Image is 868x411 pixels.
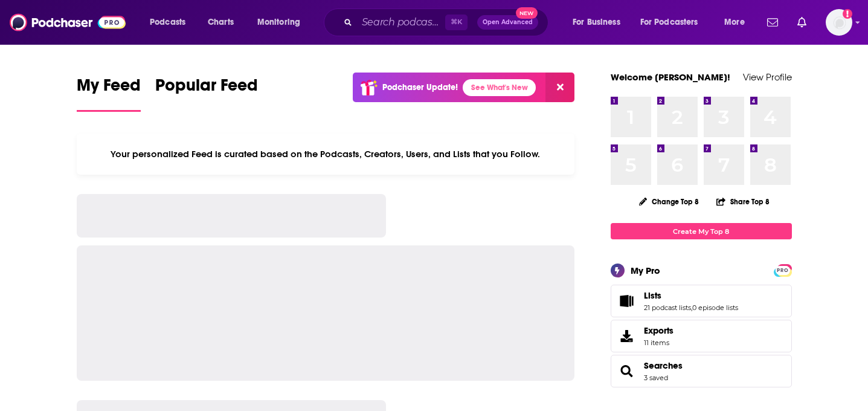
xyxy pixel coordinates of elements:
div: My Pro [631,265,660,276]
span: Logged in as megcassidy [826,9,852,36]
span: PRO [776,266,790,275]
a: Lists [615,293,639,309]
a: PRO [776,265,790,274]
button: Change Top 8 [632,194,707,209]
span: Popular Feed [155,75,258,103]
img: User Profile [826,9,852,36]
a: 3 saved [644,374,668,382]
button: Show profile menu [826,9,852,36]
a: 0 episode lists [692,303,738,312]
a: Show notifications dropdown [762,12,783,33]
span: Exports [615,328,639,345]
span: More [724,14,745,31]
span: Lists [644,290,661,301]
button: open menu [632,13,716,32]
svg: Add a profile image [843,9,852,19]
a: Popular Feed [155,75,258,112]
span: Searches [611,355,792,387]
a: Searches [615,363,639,380]
div: Your personalized Feed is curated based on the Podcasts, Creators, Users, and Lists that you Follow. [77,134,575,175]
span: ⌘ K [445,15,468,30]
a: Welcome [PERSON_NAME]! [611,71,730,83]
a: Charts [200,13,241,32]
span: , [691,303,692,312]
span: For Business [573,14,620,31]
img: Podchaser - Follow, Share and Rate Podcasts [10,11,126,34]
a: Create My Top 8 [611,223,792,239]
span: New [516,7,538,19]
button: open menu [141,13,201,32]
a: Show notifications dropdown [792,12,811,33]
div: Search podcasts, credits, & more... [335,8,560,36]
span: Charts [208,14,234,31]
a: Exports [611,320,792,352]
span: Exports [644,325,674,336]
a: 21 podcast lists [644,303,691,312]
span: Lists [611,285,792,317]
button: open menu [716,13,760,32]
span: Monitoring [257,14,300,31]
a: Searches [644,360,683,371]
span: 11 items [644,338,674,347]
button: open menu [564,13,635,32]
span: For Podcasters [640,14,698,31]
a: See What's New [463,79,536,96]
span: Open Advanced [483,19,533,25]
a: My Feed [77,75,141,112]
button: open menu [249,13,316,32]
span: My Feed [77,75,141,103]
p: Podchaser Update! [382,82,458,92]
button: Share Top 8 [716,190,770,213]
a: Lists [644,290,738,301]
input: Search podcasts, credits, & more... [357,13,445,32]
span: Podcasts [150,14,185,31]
button: Open AdvancedNew [477,15,538,30]
a: View Profile [743,71,792,83]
